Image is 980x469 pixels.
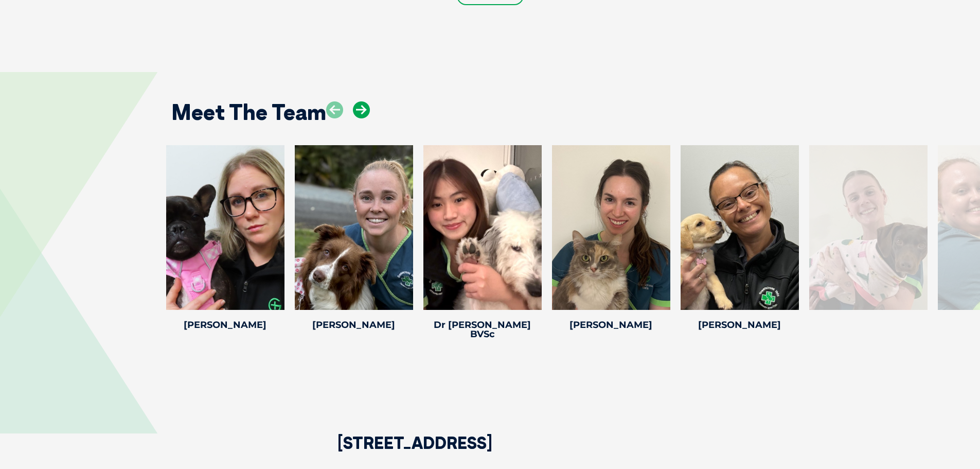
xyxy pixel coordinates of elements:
h2: Meet The Team [171,101,326,123]
h4: [PERSON_NAME] [681,320,799,329]
h4: [PERSON_NAME] [166,320,284,329]
h4: Dr [PERSON_NAME] BVSc [423,320,542,339]
h2: [STREET_ADDRESS] [337,435,492,469]
h4: [PERSON_NAME] [295,320,413,329]
h4: [PERSON_NAME] [552,320,670,329]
